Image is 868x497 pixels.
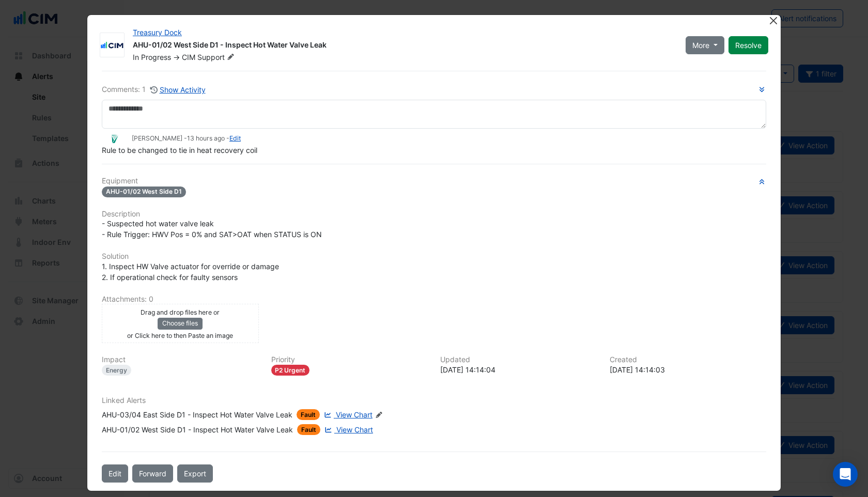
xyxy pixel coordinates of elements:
button: Show Activity [150,84,206,96]
button: Choose files [158,318,203,329]
div: Energy [102,365,131,376]
span: AHU-01/02 West Side D1 [102,187,186,197]
a: Treasury Dock [133,28,182,37]
fa-icon: Edit Linked Alerts [375,411,383,419]
span: 2025-09-22 14:14:04 [187,134,225,142]
div: Comments: 1 [102,84,206,96]
button: Edit [102,464,128,483]
span: View Chart [336,410,373,419]
h6: Equipment [102,177,766,185]
a: View Chart [322,409,373,420]
span: 1. Inspect HW Valve actuator for override or damage 2. If operational check for faulty sensors [102,262,279,282]
span: Support [197,52,237,63]
span: Rule to be changed to tie in heat recovery coil [102,146,257,154]
span: -> [173,53,180,61]
span: View Chart [336,425,373,434]
h6: Solution [102,252,766,261]
h6: Linked Alerts [102,396,766,405]
h6: Created [610,355,767,364]
h6: Updated [440,355,597,364]
div: [DATE] 14:14:04 [440,364,597,375]
h6: Attachments: 0 [102,295,766,304]
small: [PERSON_NAME] - - [132,134,241,143]
small: or Click here to then Paste an image [127,332,233,339]
h6: Impact [102,355,259,364]
span: Fault [297,409,320,420]
div: AHU-01/02 West Side D1 - Inspect Hot Water Valve Leak [102,424,293,435]
div: Open Intercom Messenger [833,462,858,487]
div: AHU-03/04 East Side D1 - Inspect Hot Water Valve Leak [102,409,292,420]
button: Close [768,15,779,26]
div: [DATE] 14:14:03 [610,364,767,375]
a: Edit [229,134,241,142]
span: In Progress [133,53,171,61]
span: - Suspected hot water valve leak - Rule Trigger: HWV Pos = 0% and SAT>OAT when STATUS is ON [102,219,322,239]
button: Resolve [729,36,768,54]
img: CIM [100,40,124,51]
div: AHU-01/02 West Side D1 - Inspect Hot Water Valve Leak [133,40,673,52]
span: More [692,40,709,51]
button: Forward [132,464,173,483]
img: NTMA [102,133,128,145]
h6: Description [102,210,766,219]
span: Fault [297,424,320,435]
a: Export [177,464,213,483]
h6: Priority [271,355,428,364]
small: Drag and drop files here or [141,308,220,316]
div: P2 Urgent [271,365,310,376]
a: View Chart [322,424,373,435]
span: CIM [182,53,195,61]
button: More [686,36,724,54]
